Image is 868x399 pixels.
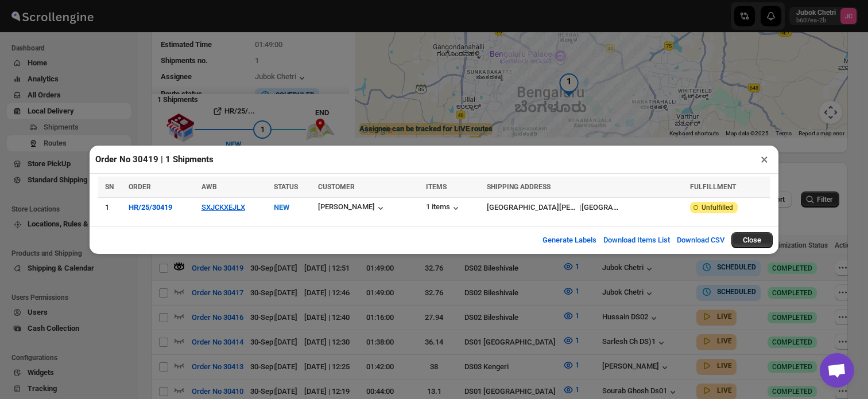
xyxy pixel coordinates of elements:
[756,151,773,167] button: ×
[201,203,245,212] button: SXJCKXEJLX
[318,183,355,191] span: CUSTOMER
[731,232,773,248] button: Close
[426,202,462,214] button: 1 items
[487,183,551,191] span: SHIPPING ADDRESS
[596,229,677,252] button: Download Items List
[95,154,214,165] h2: Order No 30419 | 1 Shipments
[129,183,151,191] span: ORDER
[105,183,114,191] span: SN
[487,202,579,213] div: [GEOGRAPHIC_DATA][PERSON_NAME], [GEOGRAPHIC_DATA]
[670,229,731,252] button: Download CSV
[690,183,736,191] span: FULFILLMENT
[201,183,217,191] span: AWB
[536,229,603,252] button: Generate Labels
[98,197,125,217] td: 1
[582,202,622,213] div: [GEOGRAPHIC_DATA]
[426,183,447,191] span: ITEMS
[274,203,289,212] span: NEW
[487,202,683,213] div: |
[274,183,298,191] span: STATUS
[129,203,172,212] button: HR/25/30419
[318,202,386,214] button: [PERSON_NAME]
[820,353,854,388] div: Open chat
[702,203,733,212] span: Unfulfilled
